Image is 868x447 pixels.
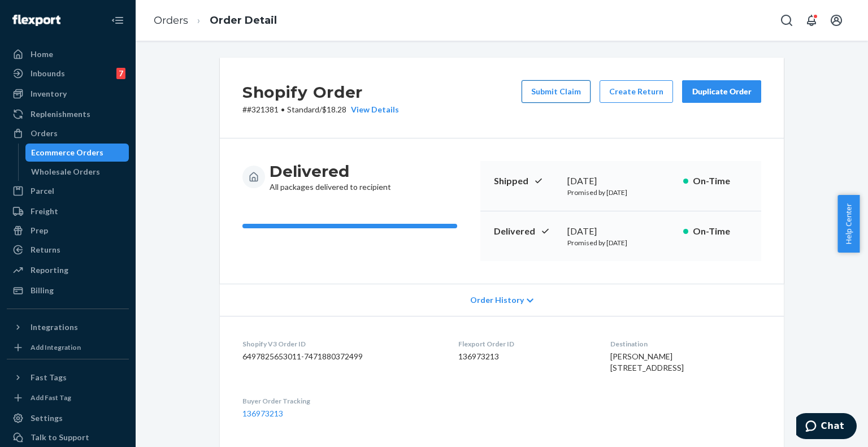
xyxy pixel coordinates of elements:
a: Reporting [7,261,129,279]
a: Billing [7,281,129,300]
h3: Delivered [270,161,391,181]
div: Settings [31,413,63,424]
button: Open notifications [800,9,823,32]
a: Orders [7,124,129,142]
p: On-Time [693,175,748,188]
a: Inbounds7 [7,64,129,83]
a: Prep [7,222,129,240]
dt: Buyer Order Tracking [242,396,440,406]
a: Ecommerce Orders [25,144,129,162]
div: Add Integration [31,342,81,352]
div: Parcel [31,185,54,197]
div: Ecommerce Orders [31,147,103,158]
ol: breadcrumbs [145,4,286,37]
button: Create Return [600,80,673,103]
button: Close Navigation [106,9,129,32]
a: Freight [7,202,129,220]
div: Integrations [31,322,78,333]
div: Replenishments [31,109,90,120]
a: Add Integration [7,341,129,354]
dd: 136973213 [458,351,592,362]
div: Freight [31,206,58,217]
a: Returns [7,241,129,259]
a: Wholesale Orders [25,163,129,181]
img: Flexport logo [12,15,60,26]
div: Billing [31,285,54,296]
p: Promised by [DATE] [567,238,674,248]
button: Submit Claim [522,80,591,103]
dd: 6497825653011-7471880372499 [242,351,440,362]
div: Fast Tags [31,372,67,383]
div: Talk to Support [31,432,89,443]
div: [DATE] [567,175,674,188]
p: Promised by [DATE] [567,188,674,197]
a: Order Detail [210,14,277,27]
iframe: Opens a widget where you can chat to one of our agents [796,413,857,441]
div: [DATE] [567,225,674,238]
button: Duplicate Order [682,80,761,103]
div: Add Fast Tag [31,393,71,402]
button: Talk to Support [7,428,129,446]
button: Open account menu [825,9,848,32]
div: All packages delivered to recipient [270,161,391,193]
div: Reporting [31,264,68,276]
div: Returns [31,244,60,255]
span: • [281,105,285,114]
button: Open Search Box [775,9,798,32]
div: Wholesale Orders [31,166,100,177]
span: Standard [287,105,319,114]
a: Settings [7,409,129,427]
button: Help Center [837,195,860,253]
dt: Destination [610,339,761,349]
a: Parcel [7,182,129,200]
a: Home [7,45,129,63]
dt: Shopify V3 Order ID [242,339,440,349]
h2: Shopify Order [242,80,399,104]
a: Inventory [7,85,129,103]
div: Home [31,49,53,60]
dt: Flexport Order ID [458,339,592,349]
span: Order History [470,294,524,306]
a: 136973213 [242,409,283,418]
div: Duplicate Order [692,86,752,97]
div: Prep [31,225,48,236]
p: Delivered [494,225,558,238]
span: [PERSON_NAME] [STREET_ADDRESS] [610,351,684,372]
a: Add Fast Tag [7,391,129,405]
button: Integrations [7,318,129,336]
div: 7 [116,68,125,79]
p: On-Time [693,225,748,238]
div: Orders [31,128,58,139]
div: Inventory [31,88,67,99]
button: Fast Tags [7,368,129,387]
a: Replenishments [7,105,129,123]
a: Orders [154,14,188,27]
p: # #321381 / $18.28 [242,104,399,115]
button: View Details [346,104,399,115]
p: Shipped [494,175,558,188]
div: Inbounds [31,68,65,79]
